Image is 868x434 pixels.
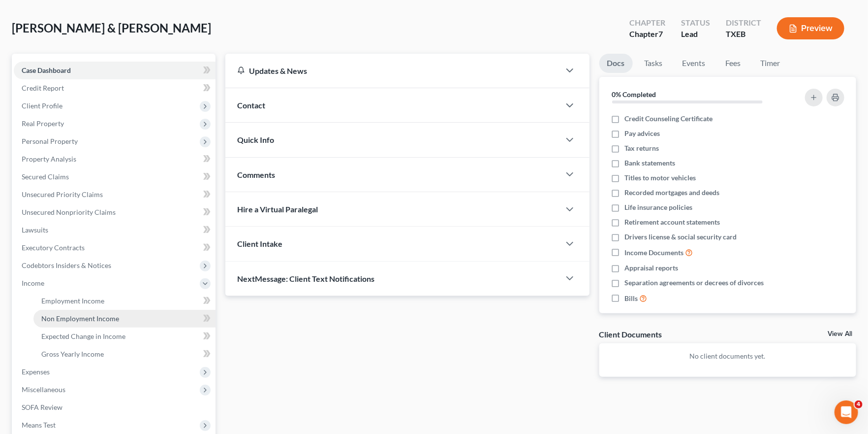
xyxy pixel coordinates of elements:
a: Expected Change in Income [33,328,216,345]
span: Means Test [22,421,56,429]
span: 4 [855,401,863,408]
button: Preview [777,17,844,39]
span: Retirement account statements [625,217,720,227]
span: Pay advices [625,129,660,138]
span: Life insurance policies [625,202,693,212]
a: Tasks [637,54,671,73]
span: Real Property [22,119,64,128]
span: Gross Yearly Income [41,350,104,358]
a: Credit Report [14,79,216,97]
iframe: Intercom live chat [835,401,858,424]
a: Unsecured Priority Claims [14,186,216,203]
div: Updates & News [237,66,548,76]
span: Unsecured Priority Claims [22,190,103,199]
span: Hire a Virtual Paralegal [237,204,318,214]
span: Quick Info [237,135,274,144]
span: Personal Property [22,137,78,145]
a: Gross Yearly Income [33,345,216,363]
span: Tax returns [625,143,659,153]
span: NextMessage: Client Text Notifications [237,274,374,283]
span: Miscellaneous [22,385,65,394]
a: Fees [717,54,749,73]
a: Employment Income [33,292,216,310]
span: Appraisal reports [625,263,679,273]
a: Lawsuits [14,221,216,239]
span: Drivers license & social security card [625,232,737,242]
span: Income [22,279,44,287]
div: Chapter [629,17,665,29]
a: Case Dashboard [14,62,216,79]
span: Credit Counseling Certificate [625,114,713,124]
span: Recorded mortgages and deeds [625,188,720,198]
a: SOFA Review [14,399,216,416]
span: 7 [658,29,663,38]
span: Expenses [22,367,50,376]
span: Case Dashboard [22,66,71,74]
span: Client Intake [237,239,282,248]
span: Titles to motor vehicles [625,173,696,183]
span: Bills [625,294,638,303]
a: Executory Contracts [14,239,216,257]
span: Secured Claims [22,172,69,181]
span: [PERSON_NAME] & [PERSON_NAME] [12,21,211,35]
a: Non Employment Income [33,310,216,328]
a: Secured Claims [14,168,216,186]
span: Comments [237,170,275,179]
span: Contact [237,100,265,110]
a: Events [675,54,713,73]
div: Lead [681,29,710,40]
span: Executory Contracts [22,243,85,252]
span: Lawsuits [22,226,48,234]
a: Property Analysis [14,150,216,168]
div: Chapter [629,29,665,40]
span: Employment Income [41,297,104,305]
span: Codebtors Insiders & Notices [22,261,111,269]
div: TXEB [726,29,761,40]
span: Unsecured Nonpriority Claims [22,208,116,216]
span: Credit Report [22,84,64,92]
span: Bank statements [625,158,676,168]
span: Income Documents [625,248,684,258]
span: SOFA Review [22,403,62,411]
a: View All [828,331,852,337]
div: Client Documents [599,329,662,339]
span: Separation agreements or decrees of divorces [625,278,764,288]
a: Docs [599,54,633,73]
p: No client documents yet. [607,351,849,361]
a: Unsecured Nonpriority Claims [14,203,216,221]
span: Non Employment Income [41,314,119,323]
a: Timer [753,54,788,73]
span: Expected Change in Income [41,332,125,340]
strong: 0% Completed [612,90,656,99]
span: Client Profile [22,101,62,110]
div: Status [681,17,710,29]
span: Property Analysis [22,155,76,163]
div: District [726,17,761,29]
